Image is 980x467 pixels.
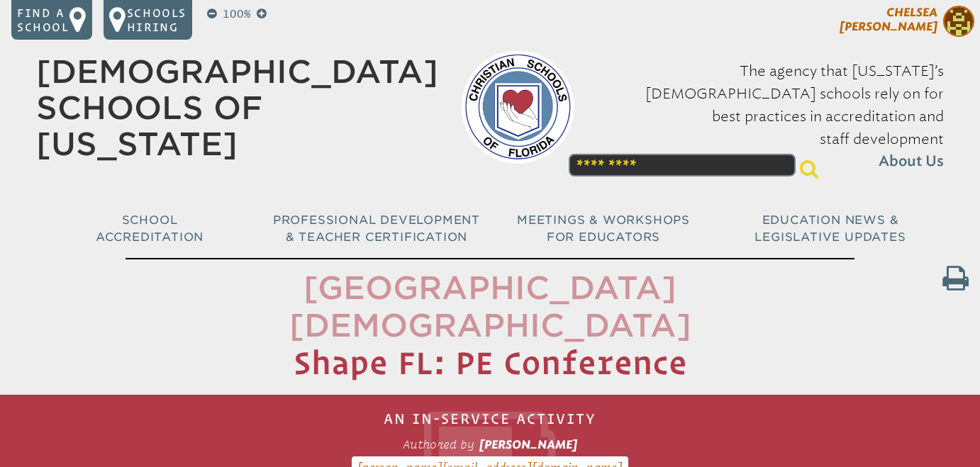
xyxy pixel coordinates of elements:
[597,60,944,173] p: The agency that [US_STATE]’s [DEMOGRAPHIC_DATA] schools rely on for best practices in accreditati...
[755,213,906,244] span: Education News & Legislative Updates
[273,213,480,244] span: Professional Development & Teacher Certification
[127,6,186,34] p: Schools Hiring
[96,213,204,244] span: School Accreditation
[943,6,974,37] img: 692a480656fd80823eb0e9f67f3f098e
[840,6,937,33] span: Chelsea [PERSON_NAME]
[36,53,438,162] a: [DEMOGRAPHIC_DATA] Schools of [US_STATE]
[220,6,254,23] p: 100%
[879,150,944,173] span: About Us
[517,213,690,244] span: Meetings & Workshops for Educators
[461,50,574,164] img: csf-logo-web-colors.png
[294,344,687,381] span: Shape FL: PE Conference
[17,6,69,34] p: Find a school
[289,269,691,344] span: [GEOGRAPHIC_DATA][DEMOGRAPHIC_DATA]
